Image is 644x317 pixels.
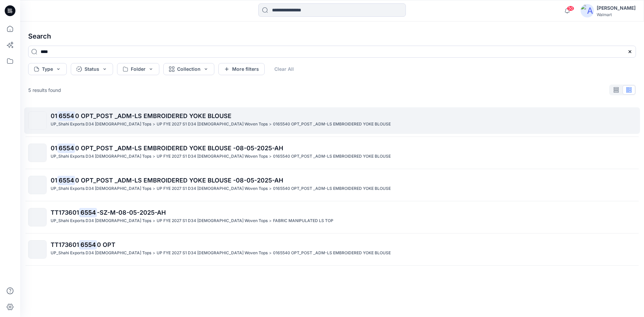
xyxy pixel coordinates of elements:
[273,250,391,257] p: 0165540 OPT_POST _ADM-LS EMBROIDERED YOKE BLOUSE
[51,209,79,216] span: TT173601
[51,145,57,152] span: 01
[97,241,115,248] span: 0 OPT
[269,217,272,224] p: >
[218,63,265,75] button: More filters
[71,63,113,75] button: Status
[269,153,272,160] p: >
[79,208,97,217] mark: 6554
[79,240,97,249] mark: 6554
[153,250,155,257] p: >
[24,236,640,263] a: TT17360165540 OPTUP_Shahi Exports D34 [DEMOGRAPHIC_DATA] Tops>UP FYE 2027 S1 D34 [DEMOGRAPHIC_DAT...
[273,217,333,224] p: FABRIC MANIPULATED LS TOP
[24,172,640,198] a: 0165540 OPT_POST _ADM-LS EMBROIDERED YOKE BLOUSE -08-05-2025-AHUP_Shahi Exports D34 [DEMOGRAPHIC_...
[163,63,214,75] button: Collection
[153,185,155,192] p: >
[157,121,268,128] p: UP FYE 2027 S1 D34 Ladies Woven Tops
[273,121,391,128] p: 0165540 OPT_POST _ADM-LS EMBROIDERED YOKE BLOUSE
[51,112,57,119] span: 01
[23,27,641,46] h4: Search
[24,204,640,230] a: TT1736016554-SZ-M-08-05-2025-AHUP_Shahi Exports D34 [DEMOGRAPHIC_DATA] Tops>UP FYE 2027 S1 D34 [D...
[97,209,166,216] span: -SZ-M-08-05-2025-AH
[269,250,272,257] p: >
[581,4,594,17] img: avatar
[57,175,75,185] mark: 6554
[51,185,151,192] p: UP_Shahi Exports D34 Ladies Tops
[153,153,155,160] p: >
[269,121,272,128] p: >
[51,217,151,224] p: UP_Shahi Exports D34 Ladies Tops
[24,107,640,134] a: 0165540 OPT_POST _ADM-LS EMBROIDERED YOKE BLOUSEUP_Shahi Exports D34 [DEMOGRAPHIC_DATA] Tops>UP F...
[28,87,61,94] p: 5 results found
[51,241,79,248] span: TT173601
[51,250,151,257] p: UP_Shahi Exports D34 Ladies Tops
[51,121,151,128] p: UP_Shahi Exports D34 Ladies Tops
[51,177,57,184] span: 01
[269,185,272,192] p: >
[567,6,574,11] span: 50
[75,177,283,184] span: 0 OPT_POST _ADM-LS EMBROIDERED YOKE BLOUSE -08-05-2025-AH
[273,185,391,192] p: 0165540 OPT_POST _ADM-LS EMBROIDERED YOKE BLOUSE
[75,145,283,152] span: 0 OPT_POST _ADM-LS EMBROIDERED YOKE BLOUSE -08-05-2025-AH
[117,63,159,75] button: Folder
[51,153,151,160] p: UP_Shahi Exports D34 Ladies Tops
[273,153,391,160] p: 0165540 OPT_POST _ADM-LS EMBROIDERED YOKE BLOUSE
[157,250,268,257] p: UP FYE 2027 S1 D34 Ladies Woven Tops
[57,143,75,153] mark: 6554
[157,185,268,192] p: UP FYE 2027 S1 D34 Ladies Woven Tops
[153,121,155,128] p: >
[28,63,67,75] button: Type
[597,12,636,17] div: Walmart
[157,153,268,160] p: UP FYE 2027 S1 D34 Ladies Woven Tops
[597,4,636,12] div: [PERSON_NAME]
[153,217,155,224] p: >
[157,217,268,224] p: UP FYE 2027 S1 D34 Ladies Woven Tops
[24,140,640,166] a: 0165540 OPT_POST _ADM-LS EMBROIDERED YOKE BLOUSE -08-05-2025-AHUP_Shahi Exports D34 [DEMOGRAPHIC_...
[75,112,231,119] span: 0 OPT_POST _ADM-LS EMBROIDERED YOKE BLOUSE
[57,111,75,120] mark: 6554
